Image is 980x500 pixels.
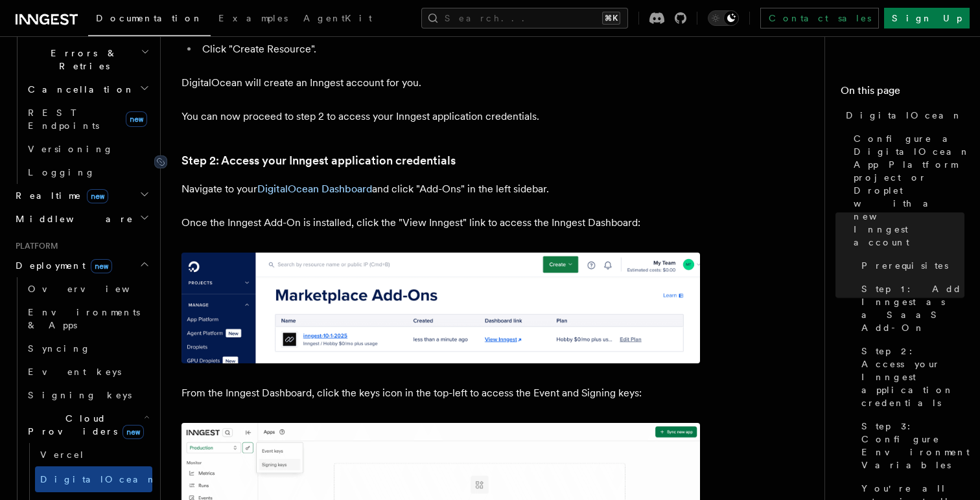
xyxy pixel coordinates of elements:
span: REST Endpoints [28,108,99,131]
a: Sign Up [884,8,970,28]
p: You can now proceed to step 2 to access your Inngest application credentials. [181,108,700,126]
span: Overview [28,284,161,294]
a: Vercel [35,443,152,466]
span: new [91,259,112,273]
span: Versioning [28,144,113,154]
span: Realtime [10,189,108,202]
p: Navigate to your and click "Add-Ons" in the left sidebar. [181,180,700,198]
span: Step 2: Access your Inngest application credentials [861,345,964,409]
a: Signing keys [23,383,152,407]
span: Platform [10,241,58,251]
button: Search...⌘K [421,8,628,28]
span: DigitalOcean [40,474,157,484]
a: Environments & Apps [23,301,152,337]
a: Step 3: Configure Environment Variables [856,415,964,477]
button: Realtimenew [10,184,152,207]
span: Cloud Providers [23,412,144,438]
a: Event keys [23,360,152,383]
a: Prerequisites [856,254,964,277]
span: Deployment [10,259,112,272]
span: Configure a DigitalOcean App Platform project or Droplet with a new Inngest account [854,132,970,249]
a: Contact sales [760,8,879,28]
span: Documentation [96,13,203,23]
button: Toggle dark mode [708,10,739,26]
button: Errors & Retries [23,41,152,78]
span: Vercel [40,449,85,460]
span: Signing keys [28,390,132,400]
a: Examples [211,4,296,35]
span: AgentKit [303,13,372,23]
span: Step 1: Add Inngest as a SaaS Add-On [861,282,964,334]
a: Documentation [88,4,211,36]
span: Logging [28,167,95,177]
a: DigitalOcean Dashboard [257,183,372,195]
li: Click "Create Resource". [198,40,700,58]
a: DigitalOcean [841,104,964,127]
span: DigitalOcean [846,109,962,122]
span: new [126,111,147,127]
img: image.png [181,253,700,363]
p: Once the Inngest Add-On is installed, click the "View Inngest" link to access the Inngest Dashboard: [181,214,700,232]
a: REST Endpointsnew [23,101,152,137]
kbd: ⌘K [602,12,620,25]
span: Prerequisites [861,259,948,272]
span: Event keys [28,367,121,377]
p: From the Inngest Dashboard, click the keys icon in the top-left to access the Event and Signing k... [181,384,700,402]
button: Cloud Providersnew [23,407,152,443]
span: Middleware [10,212,134,225]
a: Configure a DigitalOcean App Platform project or Droplet with a new Inngest account [848,127,964,254]
a: Syncing [23,337,152,360]
span: Cancellation [23,83,135,96]
button: Deploymentnew [10,254,152,277]
a: Step 1: Add Inngest as a SaaS Add-On [856,277,964,339]
button: Cancellation [23,78,152,101]
span: Examples [218,13,288,23]
span: Errors & Retries [23,47,141,73]
span: Environments & Apps [28,307,140,330]
a: Overview [23,277,152,301]
a: AgentKit [296,4,380,35]
span: new [87,189,108,203]
h4: On this page [841,83,964,104]
a: DigitalOcean [35,466,152,492]
a: Versioning [23,137,152,161]
a: Step 2: Access your Inngest application credentials [856,339,964,415]
a: Step 2: Access your Inngest application credentials [181,152,456,170]
a: Logging [23,161,152,184]
span: new [122,425,144,439]
span: Syncing [28,343,91,354]
span: Step 3: Configure Environment Variables [861,420,970,472]
p: DigitalOcean will create an Inngest account for you. [181,74,700,92]
button: Middleware [10,207,152,231]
